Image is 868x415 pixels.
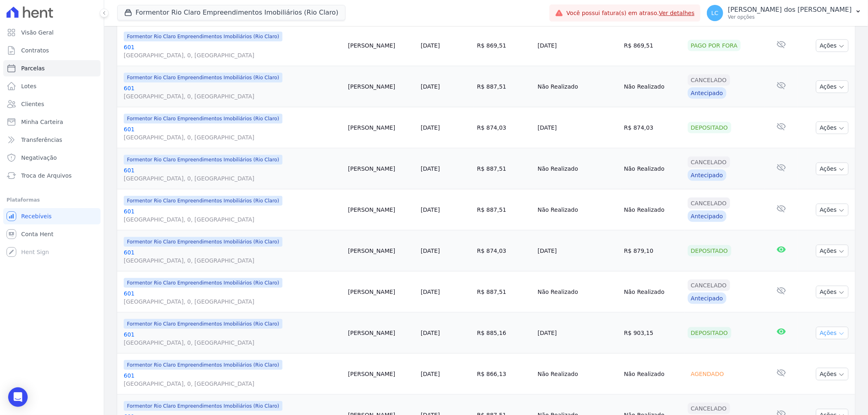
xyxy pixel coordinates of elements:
div: Antecipado [688,211,726,222]
span: [GEOGRAPHIC_DATA], 0, [GEOGRAPHIC_DATA] [124,92,341,100]
td: [PERSON_NAME] [345,107,418,148]
a: Negativação [3,150,101,166]
span: Formentor Rio Claro Empreendimentos Imobiliários (Rio Claro) [124,73,282,83]
span: [GEOGRAPHIC_DATA], 0, [GEOGRAPHIC_DATA] [124,133,341,141]
td: [DATE] [534,313,621,354]
span: Recebíveis [21,212,52,220]
p: Ver opções [728,14,852,20]
span: Formentor Rio Claro Empreendimentos Imobiliários (Rio Claro) [124,32,282,41]
td: R$ 879,10 [621,230,684,272]
td: R$ 874,03 [474,107,534,148]
a: [DATE] [421,289,440,295]
span: Transferências [21,136,62,144]
td: [PERSON_NAME] [345,313,418,354]
td: [PERSON_NAME] [345,25,418,66]
td: Não Realizado [534,272,621,313]
div: Antecipado [688,87,726,99]
span: Formentor Rio Claro Empreendimentos Imobiliários (Rio Claro) [124,360,282,370]
td: R$ 874,03 [474,230,534,272]
td: Não Realizado [621,354,684,395]
div: Cancelado [688,156,730,168]
span: Conta Hent [21,230,53,238]
td: Não Realizado [534,354,621,395]
td: [PERSON_NAME] [345,230,418,272]
a: [DATE] [421,83,440,90]
a: [DATE] [421,165,440,172]
button: Ações [816,163,848,175]
td: [PERSON_NAME] [345,354,418,395]
a: [DATE] [421,330,440,336]
span: Formentor Rio Claro Empreendimentos Imobiliários (Rio Claro) [124,114,282,124]
td: R$ 869,51 [474,25,534,66]
div: Depositado [688,245,731,256]
span: Formentor Rio Claro Empreendimentos Imobiliários (Rio Claro) [124,196,282,206]
a: [DATE] [421,248,440,254]
div: Depositado [688,122,731,133]
button: Ações [816,286,848,298]
a: Clientes [3,96,101,112]
span: [GEOGRAPHIC_DATA], 0, [GEOGRAPHIC_DATA] [124,215,341,224]
a: 601[GEOGRAPHIC_DATA], 0, [GEOGRAPHIC_DATA] [124,166,341,183]
td: R$ 885,16 [474,313,534,354]
button: LC [PERSON_NAME] dos [PERSON_NAME] Ver opções [700,2,868,24]
a: Ver detalhes [659,10,695,16]
a: [DATE] [421,42,440,49]
td: R$ 887,51 [474,66,534,107]
span: Formentor Rio Claro Empreendimentos Imobiliários (Rio Claro) [124,155,282,165]
td: Não Realizado [621,189,684,230]
a: 601[GEOGRAPHIC_DATA], 0, [GEOGRAPHIC_DATA] [124,372,341,388]
span: [GEOGRAPHIC_DATA], 0, [GEOGRAPHIC_DATA] [124,256,341,265]
span: [GEOGRAPHIC_DATA], 0, [GEOGRAPHIC_DATA] [124,339,341,347]
span: Formentor Rio Claro Empreendimentos Imobiliários (Rio Claro) [124,319,282,329]
td: [DATE] [534,25,621,66]
span: [GEOGRAPHIC_DATA], 0, [GEOGRAPHIC_DATA] [124,174,341,183]
td: R$ 866,13 [474,354,534,395]
a: 601[GEOGRAPHIC_DATA], 0, [GEOGRAPHIC_DATA] [124,289,341,306]
span: Visão Geral [21,28,54,37]
td: Não Realizado [621,66,684,107]
td: [DATE] [534,230,621,272]
td: R$ 869,51 [621,25,684,66]
td: Não Realizado [534,189,621,230]
div: Depositado [688,327,731,339]
span: [GEOGRAPHIC_DATA], 0, [GEOGRAPHIC_DATA] [124,380,341,388]
span: Formentor Rio Claro Empreendimentos Imobiliários (Rio Claro) [124,278,282,288]
td: [PERSON_NAME] [345,272,418,313]
span: [GEOGRAPHIC_DATA], 0, [GEOGRAPHIC_DATA] [124,298,341,306]
a: Contratos [3,42,101,59]
a: 601[GEOGRAPHIC_DATA], 0, [GEOGRAPHIC_DATA] [124,84,341,100]
div: Antecipado [688,293,726,304]
a: 601[GEOGRAPHIC_DATA], 0, [GEOGRAPHIC_DATA] [124,43,341,59]
a: [DATE] [421,371,440,377]
td: R$ 874,03 [621,107,684,148]
p: [PERSON_NAME] dos [PERSON_NAME] [728,6,852,14]
a: Lotes [3,78,101,94]
button: Ações [816,39,848,52]
a: Minha Carteira [3,114,101,130]
span: Formentor Rio Claro Empreendimentos Imobiliários (Rio Claro) [124,401,282,411]
td: Não Realizado [534,148,621,189]
button: Ações [816,204,848,216]
td: R$ 887,51 [474,189,534,230]
div: Cancelado [688,74,730,86]
button: Ações [816,122,848,134]
td: Não Realizado [621,272,684,313]
td: [DATE] [534,107,621,148]
td: [PERSON_NAME] [345,66,418,107]
a: Transferências [3,132,101,148]
a: Recebíveis [3,208,101,224]
td: R$ 903,15 [621,313,684,354]
div: Cancelado [688,403,730,414]
span: Troca de Arquivos [21,172,72,180]
div: Cancelado [688,198,730,209]
a: 601[GEOGRAPHIC_DATA], 0, [GEOGRAPHIC_DATA] [124,248,341,265]
td: Não Realizado [534,66,621,107]
button: Ações [816,80,848,93]
span: Contratos [21,46,49,54]
div: Open Intercom Messenger [8,387,28,407]
button: Ações [816,368,848,380]
a: [DATE] [421,206,440,213]
span: Parcelas [21,64,45,72]
span: Você possui fatura(s) em atraso. [566,9,695,17]
button: Ações [816,327,848,339]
